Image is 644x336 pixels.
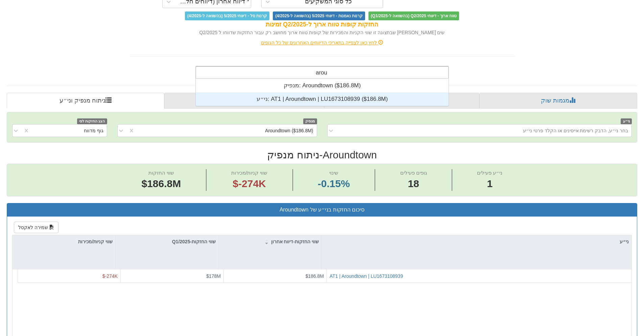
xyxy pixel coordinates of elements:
div: ני״ע [322,235,631,248]
span: $186.8M [306,273,324,279]
span: $186.8M [142,178,181,189]
span: $178M [206,273,221,279]
span: מנפיק [303,118,317,124]
h2: Aroundtown - ניתוח מנפיק [7,149,637,160]
span: קרנות נאמנות - דיווחי 5/2025 (בהשוואה ל-4/2025) [273,12,365,20]
div: grid [196,79,449,106]
div: החזקות קופות טווח ארוך ל-Q2/2025 זמינות [129,20,515,29]
span: ני״ע פעילים [477,170,502,176]
div: Aroundtown ‎($186.8M‎)‎ [265,127,313,134]
div: שווי החזקות-Q1/2025 [116,235,218,248]
div: שווי קניות/מכירות [13,235,115,248]
a: מגמות שוק [479,93,637,109]
a: ניתוח מנפיק וני״ע [7,93,164,109]
span: $-274K [102,273,118,279]
span: גופים פעילים [400,170,427,176]
span: שווי החזקות [148,170,174,176]
span: 18 [400,177,427,191]
span: טווח ארוך - דיווחי Q2/2025 (בהשוואה ל-Q1/2025) [368,12,459,20]
div: ני״ע: ‎AT1 | Aroundtown | LU1673108939 ‎($186.8M)‏ [196,92,449,106]
span: 1 [477,177,502,191]
span: הצג החזקות לפי [77,118,107,124]
div: שים [PERSON_NAME] שבתצוגה זו שווי הקניות והמכירות של קופות טווח ארוך מחושב רק עבור החזקות שדווחו ... [129,29,515,36]
div: מנפיק: ‎Aroundtown ‎($186.8M)‏ [196,79,449,92]
button: שמירה לאקסל [14,222,58,233]
span: שווי קניות/מכירות [231,170,267,176]
span: שינוי [329,170,338,176]
span: -0.15% [318,177,350,191]
button: AT1 | Aroundtown | LU1673108939 [330,273,403,279]
div: שווי החזקות-דיווח אחרון [219,235,321,248]
div: גוף מדווח [84,127,103,134]
div: בחר ני״ע, הדבק רשימת אייסינים או הקלד פרטי ני״ע [523,127,628,134]
span: ני״ע [621,118,632,124]
a: פרופיל משקיע [164,93,324,109]
span: $-274K [233,178,266,189]
h3: סיכום החזקות בני״ע של Aroundtown [12,207,632,213]
span: קרנות סל - דיווחי 5/2025 (בהשוואה ל-4/2025) [185,12,269,20]
div: לחץ כאן לצפייה בתאריכי הדיווחים האחרונים של כל הגופים [124,39,520,46]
